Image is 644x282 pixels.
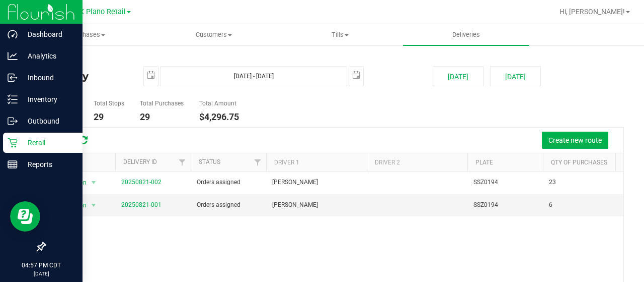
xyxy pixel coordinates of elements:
[44,66,128,86] h4: Delivery Routes
[18,93,78,105] p: Inventory
[144,67,158,84] span: select
[542,132,608,149] button: Create new route
[266,153,367,171] th: Driver 1
[197,200,240,210] span: Orders assigned
[8,51,18,61] inline-svg: Analytics
[272,200,318,210] span: [PERSON_NAME]
[18,158,78,171] p: Reports
[272,178,318,187] span: [PERSON_NAME]
[551,159,607,166] a: Qty of Purchases
[473,178,498,187] span: SSZ0194
[277,30,403,39] span: Tills
[250,153,266,171] a: Filter
[199,100,239,107] h5: Total Amount
[18,137,78,149] p: Retail
[140,100,184,107] h5: Total Purchases
[151,30,276,39] span: Customers
[349,67,363,84] span: select
[367,153,467,171] th: Driver 2
[473,200,498,210] span: SSZ0194
[8,138,18,148] inline-svg: Retail
[121,201,162,208] a: 20250821-001
[5,270,78,277] p: [DATE]
[8,159,18,170] inline-svg: Reports
[18,115,78,127] p: Outbound
[25,30,150,39] span: Purchases
[549,178,556,187] span: 23
[10,201,40,232] iframe: Resource center
[277,24,403,45] a: Tills
[18,72,78,84] p: Inbound
[94,100,124,107] h5: Total Stops
[475,159,493,166] a: Plate
[140,112,184,122] h4: 29
[8,116,18,126] inline-svg: Outbound
[8,29,18,39] inline-svg: Dashboard
[174,153,191,171] a: Filter
[8,94,18,104] inline-svg: Inventory
[490,66,541,86] button: [DATE]
[121,179,162,186] a: 20250821-002
[403,24,529,45] a: Deliveries
[24,24,150,45] a: Purchases
[94,112,124,122] h4: 29
[197,178,240,187] span: Orders assigned
[18,50,78,62] p: Analytics
[199,158,220,165] a: Status
[8,73,18,83] inline-svg: Inbound
[559,8,625,16] span: Hi, [PERSON_NAME]!
[88,176,100,190] span: select
[18,28,78,40] p: Dashboard
[88,198,100,212] span: select
[439,30,494,39] span: Deliveries
[199,112,239,122] h4: $4,296.75
[549,200,552,210] span: 6
[75,8,126,16] span: TX Plano Retail
[123,158,157,165] a: Delivery ID
[548,136,602,144] span: Create new route
[433,66,484,86] button: [DATE]
[5,261,78,270] p: 04:57 PM CDT
[150,24,277,45] a: Customers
